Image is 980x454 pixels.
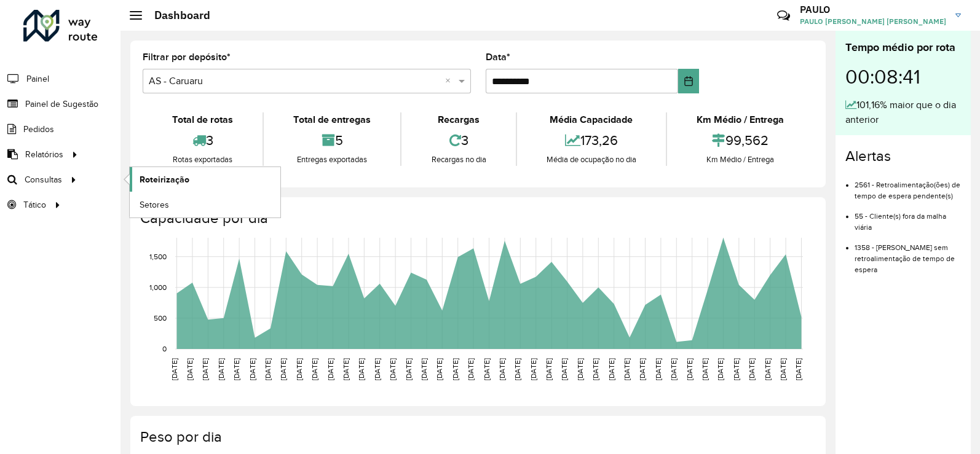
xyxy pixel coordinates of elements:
text: [DATE] [389,358,397,380]
div: Km Médio / Entrega [670,112,810,127]
span: PAULO [PERSON_NAME] [PERSON_NAME] [800,16,946,27]
span: Consultas [25,173,62,186]
text: [DATE] [295,358,303,380]
text: [DATE] [654,358,662,380]
li: 2561 - Retroalimentação(ões) de tempo de espera pendente(s) [855,170,961,202]
text: [DATE] [764,358,772,380]
text: 1,000 [149,283,167,291]
text: [DATE] [435,358,443,380]
div: Média de ocupação no dia [520,154,663,166]
text: [DATE] [716,358,724,380]
li: 55 - Cliente(s) fora da malha viária [855,202,961,233]
div: Total de entregas [267,112,397,127]
text: [DATE] [779,358,787,380]
text: [DATE] [686,358,694,380]
text: [DATE] [607,358,615,380]
text: [DATE] [560,358,568,380]
div: Rotas exportadas [146,154,259,166]
h3: PAULO [800,4,946,15]
h4: Capacidade por dia [140,209,813,227]
li: 1358 - [PERSON_NAME] sem retroalimentação de tempo de espera [855,233,961,275]
div: Média Capacidade [520,112,663,127]
text: [DATE] [420,358,428,380]
div: Km Médio / Entrega [670,154,810,166]
text: [DATE] [732,358,740,380]
a: Roteirização [130,167,280,192]
text: [DATE] [591,358,599,380]
div: Tempo médio por rota [845,39,961,56]
span: Pedidos [23,123,54,136]
label: Data [486,50,510,65]
text: [DATE] [529,358,537,380]
text: [DATE] [748,358,756,380]
text: [DATE] [357,358,365,380]
div: Total de rotas [146,112,259,127]
text: [DATE] [264,358,272,380]
div: 00:08:41 [845,56,961,98]
text: [DATE] [170,358,178,380]
text: [DATE] [545,358,553,380]
text: [DATE] [498,358,506,380]
text: [DATE] [467,358,475,380]
text: [DATE] [248,358,256,380]
div: Recargas [405,112,512,127]
text: [DATE] [794,358,802,380]
div: Recargas no dia [405,154,512,166]
text: [DATE] [217,358,225,380]
text: [DATE] [405,358,413,380]
h2: Dashboard [142,9,210,22]
div: 3 [146,127,259,154]
text: 1,500 [149,252,167,260]
text: [DATE] [483,358,491,380]
div: Entregas exportadas [267,154,397,166]
text: [DATE] [201,358,209,380]
h4: Peso por dia [140,428,813,446]
span: Tático [23,198,46,211]
text: [DATE] [186,358,194,380]
span: Painel de Sugestão [25,98,98,111]
text: [DATE] [279,358,287,380]
div: 173,26 [520,127,663,154]
div: 101,16% maior que o dia anterior [845,98,961,127]
text: [DATE] [576,358,584,380]
div: 99,562 [670,127,810,154]
div: 5 [267,127,397,154]
text: [DATE] [513,358,521,380]
h4: Alertas [845,147,961,165]
text: 0 [162,345,167,353]
text: 500 [154,314,167,322]
text: [DATE] [623,358,631,380]
text: [DATE] [373,358,381,380]
a: Contato Rápido [770,2,797,29]
span: Roteirização [140,173,189,186]
button: Choose Date [678,69,699,93]
span: Painel [26,72,49,85]
text: [DATE] [232,358,240,380]
a: Setores [130,192,280,217]
label: Filtrar por depósito [143,50,231,65]
text: [DATE] [310,358,318,380]
text: [DATE] [451,358,459,380]
text: [DATE] [326,358,334,380]
span: Setores [140,198,169,211]
text: [DATE] [342,358,350,380]
text: [DATE] [638,358,646,380]
text: [DATE] [670,358,678,380]
span: Relatórios [25,148,63,161]
div: 3 [405,127,512,154]
text: [DATE] [701,358,709,380]
span: Clear all [445,74,456,88]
